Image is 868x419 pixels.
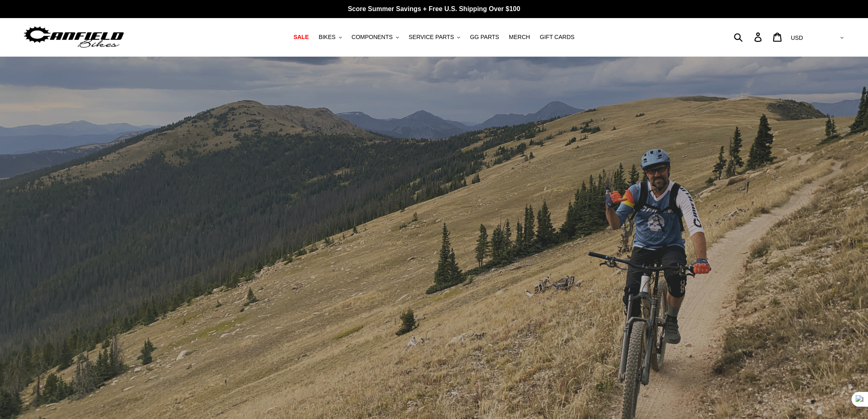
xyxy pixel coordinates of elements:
span: GG PARTS [470,34,499,41]
button: BIKES [314,32,346,43]
a: SALE [289,32,313,43]
a: GG PARTS [466,32,503,43]
button: SERVICE PARTS [405,32,464,43]
span: GIFT CARDS [540,34,575,41]
span: BIKES [318,34,335,41]
input: Search [738,28,759,46]
button: COMPONENTS [348,32,403,43]
span: COMPONENTS [352,34,393,41]
span: MERCH [509,34,530,41]
span: SALE [293,34,309,41]
img: Canfield Bikes [23,24,125,50]
span: SERVICE PARTS [409,34,454,41]
a: MERCH [505,32,534,43]
a: GIFT CARDS [536,32,579,43]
